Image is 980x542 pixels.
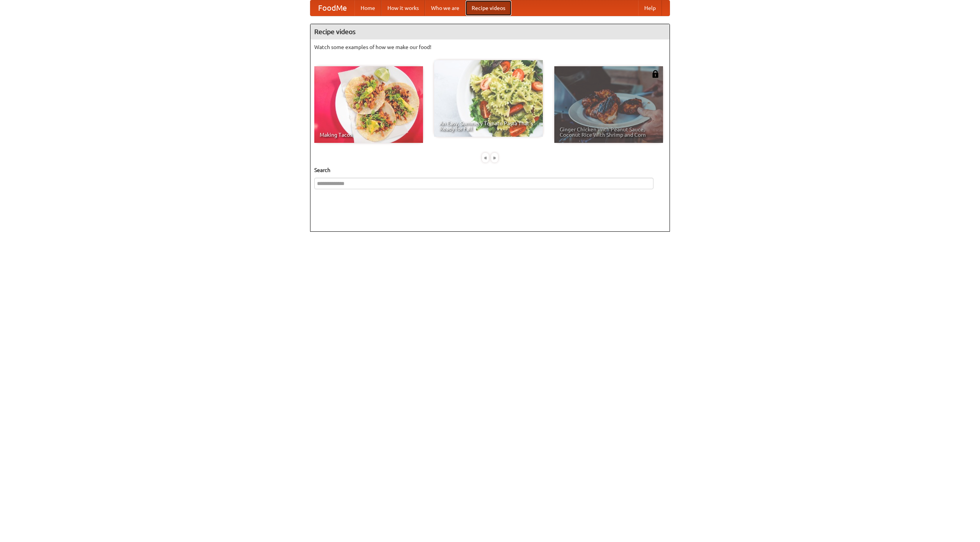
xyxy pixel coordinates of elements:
span: Making Tacos [320,132,418,138]
h5: Search [314,166,666,174]
a: How it works [381,0,425,16]
a: An Easy, Summery Tomato Pasta That's Ready for Fall [434,60,543,137]
a: Help [638,0,662,16]
a: Making Tacos [314,66,423,143]
a: Recipe videos [465,0,511,16]
span: An Easy, Summery Tomato Pasta That's Ready for Fall [439,121,537,131]
a: Home [354,0,381,16]
img: 483408.png [652,70,659,78]
p: Watch some examples of how we make our food! [314,43,666,51]
a: FoodMe [310,0,354,16]
div: « [482,153,489,162]
div: » [491,153,498,162]
h4: Recipe videos [310,24,670,39]
a: Who we are [425,0,465,16]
